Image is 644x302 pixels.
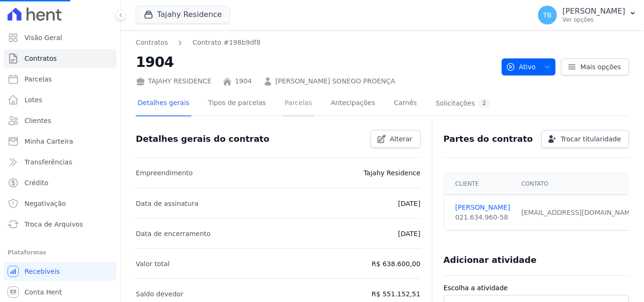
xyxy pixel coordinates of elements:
p: Valor total [136,258,170,269]
a: Recebíveis [4,262,116,281]
a: Conta Hent [4,283,116,302]
span: Clientes [25,116,51,125]
label: Escolha a atividade [444,283,629,293]
a: Tipos de parcelas [206,91,268,116]
a: Transferências [4,153,116,171]
a: Visão Geral [4,28,116,47]
a: Contrato #198b9df8 [192,38,261,48]
div: Solicitações [436,99,490,108]
span: Recebíveis [25,267,60,276]
a: Contratos [136,38,168,48]
div: [EMAIL_ADDRESS][DOMAIN_NAME] [521,208,637,218]
p: Data de assinatura [136,198,198,209]
p: Ver opções [562,16,625,24]
a: Solicitações2 [434,91,492,116]
span: Negativação [25,199,66,208]
a: Parcelas [283,91,314,116]
th: Cliente [444,173,516,195]
p: [DATE] [398,198,420,209]
button: TB [PERSON_NAME] Ver opções [530,2,644,28]
a: Negativação [4,194,116,213]
div: 2 [479,99,490,108]
a: Carnês [392,91,419,116]
span: Transferências [25,157,72,167]
span: Conta Hent [25,287,62,297]
span: TB [543,12,552,18]
a: Parcelas [4,70,116,89]
h3: Partes do contrato [444,133,533,145]
a: [PERSON_NAME] [455,203,510,212]
a: Troca de Arquivos [4,215,116,234]
div: TAJAHY RESIDENCE [136,76,211,86]
span: Ativo [506,58,536,75]
span: Contratos [25,54,57,63]
span: Alterar [390,134,413,144]
p: Tajahy Residence [363,167,420,179]
a: 1904 [235,76,252,86]
nav: Breadcrumb [136,38,494,48]
span: Trocar titularidade [561,134,621,144]
p: Saldo devedor [136,288,183,300]
a: [PERSON_NAME] SONEGO PROENÇA [275,76,395,86]
a: Antecipações [329,91,377,116]
span: Parcelas [25,74,52,84]
a: Lotes [4,90,116,109]
a: Detalhes gerais [136,91,191,116]
span: Visão Geral [25,33,62,42]
div: Plataformas [8,247,113,258]
span: Crédito [25,178,49,188]
p: R$ 551.152,51 [372,288,420,300]
h3: Detalhes gerais do contrato [136,133,269,145]
a: Alterar [371,130,421,148]
h2: 1904 [136,51,494,73]
p: Empreendimento [136,167,193,179]
span: Troca de Arquivos [25,220,83,229]
div: 021.634.960-58 [455,212,510,222]
a: Minha Carteira [4,132,116,151]
span: Mais opções [580,62,621,72]
a: Crédito [4,173,116,192]
span: Minha Carteira [25,137,73,146]
p: Data de encerramento [136,228,211,239]
th: Contato [516,173,643,195]
button: Ativo [502,58,556,75]
span: Lotes [25,95,42,105]
p: [PERSON_NAME] [562,7,625,16]
a: Contratos [4,49,116,68]
p: R$ 638.600,00 [372,258,420,269]
button: Tajahy Residence [136,6,230,24]
a: Clientes [4,111,116,130]
a: Mais opções [561,58,629,75]
a: Trocar titularidade [541,130,629,148]
h3: Adicionar atividade [444,254,537,266]
p: [DATE] [398,228,420,239]
nav: Breadcrumb [136,38,261,48]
